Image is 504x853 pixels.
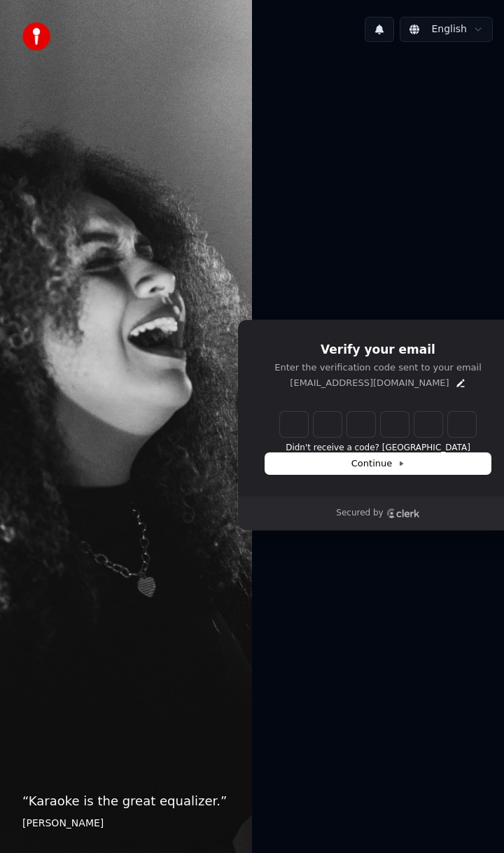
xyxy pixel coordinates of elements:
[286,443,470,454] button: Didn't receive a code? [GEOGRAPHIC_DATA]
[386,508,420,518] a: Clerk logo
[336,508,383,519] p: Secured by
[455,377,466,389] button: Edit
[290,377,449,389] p: [EMAIL_ADDRESS][DOMAIN_NAME]
[22,22,50,50] img: youka
[22,817,230,831] footer: [PERSON_NAME]
[265,361,491,374] p: Enter the verification code sent to your email
[265,342,491,359] h1: Verify your email
[351,457,405,470] span: Continue
[22,791,230,811] p: “ Karaoke is the great equalizer. ”
[265,453,491,474] button: Continue
[280,412,476,437] input: Enter verification code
